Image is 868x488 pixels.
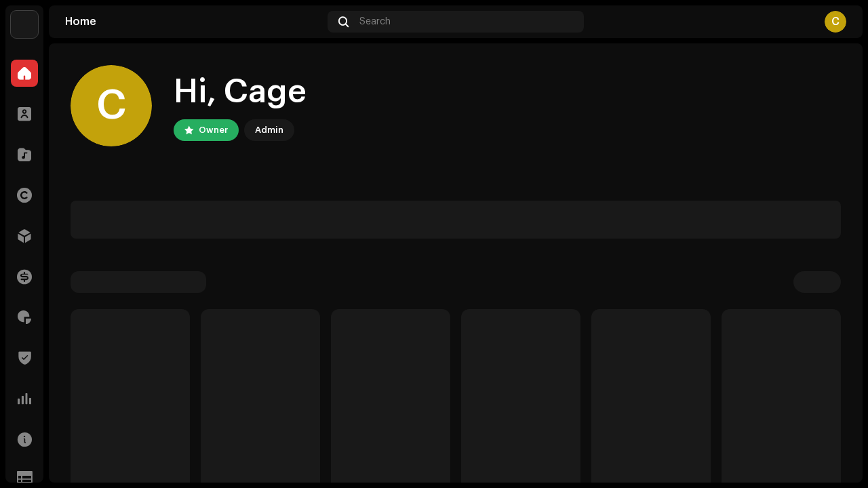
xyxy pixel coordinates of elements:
div: Home [65,16,322,27]
span: Search [359,16,391,27]
div: Hi, Cage [174,70,307,114]
div: Owner [199,122,228,138]
div: Admin [255,122,283,138]
img: 3bdc119d-ef2f-4d41-acde-c0e9095fc35a [11,11,38,38]
div: C [71,65,152,146]
div: C [825,11,846,33]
